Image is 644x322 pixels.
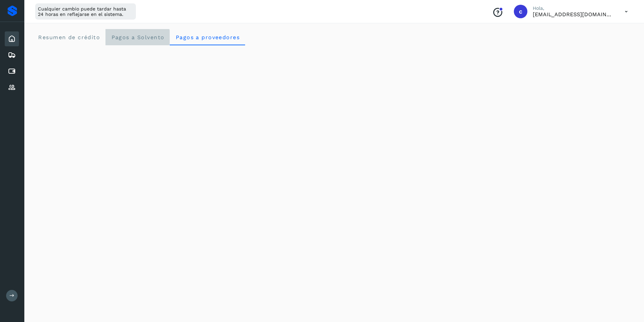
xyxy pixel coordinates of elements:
[35,3,136,20] div: Cualquier cambio puede tardar hasta 24 horas en reflejarse en el sistema.
[5,80,19,95] div: Proveedores
[111,34,164,41] span: Pagos a Solvento
[5,64,19,79] div: Cuentas por pagar
[5,31,19,46] div: Inicio
[38,34,100,41] span: Resumen de crédito
[533,11,614,18] p: contabilidad5@easo.com
[533,5,614,11] p: Hola,
[175,34,240,41] span: Pagos a proveedores
[5,48,19,63] div: Embarques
